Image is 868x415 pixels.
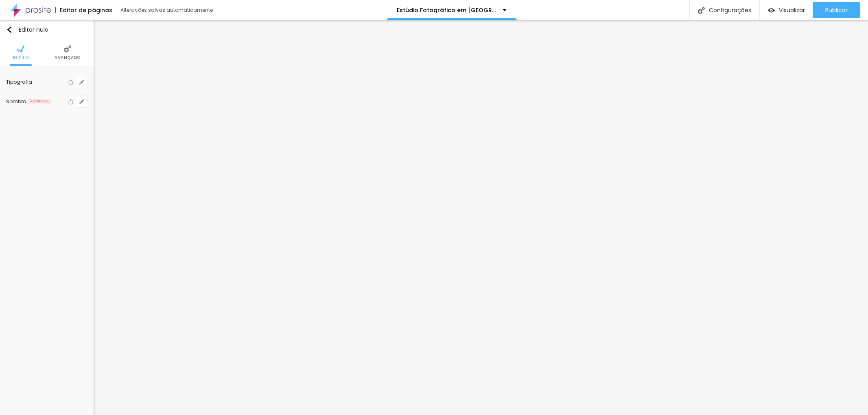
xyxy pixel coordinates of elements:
font: Estúdio Fotográfico em [GEOGRAPHIC_DATA] [397,6,533,14]
font: DESATIVADO [30,99,49,104]
font: Publicar [825,6,848,14]
button: Publicar [813,2,860,18]
img: view-1.svg [768,7,775,14]
img: Ícone [698,7,705,14]
font: Sombra [6,98,26,105]
img: Ícone [64,45,71,52]
font: Alterações salvas automaticamente [120,7,213,13]
iframe: Editor [94,20,868,415]
button: Visualizar [760,2,813,18]
font: Visualizar [779,6,805,14]
font: Tipografia [6,78,32,85]
font: Avançado [55,54,81,61]
font: Configurações [709,6,751,14]
font: Editar nulo [19,26,48,34]
img: Ícone [6,26,13,33]
font: Estilo [13,54,29,61]
img: Ícone [17,45,24,52]
font: Editor de páginas [60,6,112,14]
